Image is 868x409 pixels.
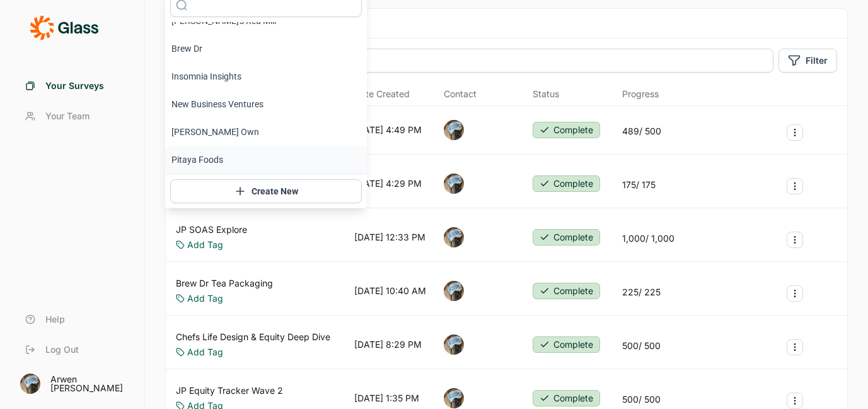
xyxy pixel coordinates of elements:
[354,124,422,136] div: [DATE] 4:49 PM
[20,374,40,394] img: ocn8z7iqvmiiaveqkfqd.png
[787,124,803,141] button: Survey Actions
[806,54,828,67] span: Filter
[187,239,223,251] a: Add Tag
[533,175,600,192] button: Complete
[787,178,803,194] button: Survey Actions
[176,223,247,236] a: JP SOAS Explore
[444,281,464,301] img: ocn8z7iqvmiiaveqkfqd.png
[176,384,283,397] a: JP Equity Tracker Wave 2
[354,338,422,351] div: [DATE] 8:29 PM
[187,346,223,359] a: Add Tag
[176,331,330,343] a: Chefs Life Design & Equity Deep Dive
[622,179,656,191] div: 175 / 175
[45,110,90,122] span: Your Team
[622,393,661,406] div: 500 / 500
[444,120,464,140] img: ocn8z7iqvmiiaveqkfqd.png
[165,118,367,146] li: [PERSON_NAME] Own
[50,375,129,393] div: Arwen [PERSON_NAME]
[176,277,273,290] a: Brew Dr Tea Packaging
[354,285,426,297] div: [DATE] 10:40 AM
[444,174,464,194] img: ocn8z7iqvmiiaveqkfqd.png
[533,122,600,138] button: Complete
[45,80,104,92] span: Your Surveys
[444,88,477,100] div: Contact
[622,125,661,138] div: 489 / 500
[354,231,425,244] div: [DATE] 12:33 PM
[778,49,837,73] button: Filter
[45,313,65,326] span: Help
[187,292,223,305] a: Add Tag
[165,90,367,118] li: New Business Ventures
[533,283,600,299] button: Complete
[622,286,661,299] div: 225 / 225
[354,88,410,100] span: Date Created
[165,146,367,174] li: Pitaya Foods
[444,388,464,408] img: ocn8z7iqvmiiaveqkfqd.png
[533,390,600,406] button: Complete
[787,232,803,248] button: Survey Actions
[533,336,600,353] button: Complete
[533,88,559,100] div: Status
[533,229,600,246] button: Complete
[444,335,464,355] img: ocn8z7iqvmiiaveqkfqd.png
[444,227,464,247] img: ocn8z7iqvmiiaveqkfqd.png
[787,339,803,355] button: Survey Actions
[354,392,419,405] div: [DATE] 1:35 PM
[622,340,661,352] div: 500 / 500
[787,393,803,409] button: Survey Actions
[622,232,674,245] div: 1,000 / 1,000
[354,177,422,190] div: [DATE] 4:29 PM
[176,49,773,73] input: Search
[170,179,362,203] button: Create New
[622,88,659,100] div: Progress
[787,285,803,302] button: Survey Actions
[165,35,367,62] li: Brew Dr
[165,62,367,90] li: Insomnia Insights
[45,343,79,356] span: Log Out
